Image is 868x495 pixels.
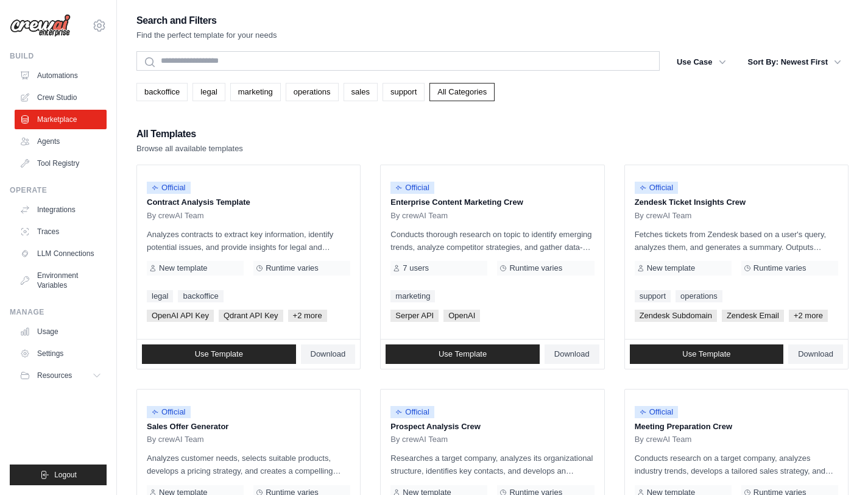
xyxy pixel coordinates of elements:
span: New template [647,263,695,273]
p: Sales Offer Generator [147,421,350,433]
span: Official [390,182,434,194]
a: Download [301,344,356,364]
a: operations [676,290,722,302]
span: Use Template [682,349,730,359]
a: Environment Variables [15,266,107,295]
button: Logout [10,465,107,485]
img: Logo [10,14,71,37]
span: 7 users [403,263,429,273]
a: operations [286,83,339,101]
span: By crewAI Team [390,211,448,221]
a: Download [545,344,599,364]
p: Enterprise Content Marketing Crew [390,196,594,208]
span: Official [390,406,434,418]
p: Prospect Analysis Crew [390,421,594,433]
span: +2 more [789,310,828,322]
div: Build [10,51,107,61]
a: Tool Registry [15,154,107,173]
p: Analyzes customer needs, selects suitable products, develops a pricing strategy, and creates a co... [147,452,350,477]
span: By crewAI Team [390,435,448,444]
a: marketing [230,83,281,101]
a: support [635,290,671,302]
a: support [383,83,425,101]
span: Runtime varies [753,263,806,273]
a: Crew Studio [15,88,107,107]
h2: Search and Filters [136,12,277,29]
p: Meeting Preparation Crew [635,421,838,433]
span: Zendesk Email [722,310,784,322]
button: Resources [15,366,107,385]
span: By crewAI Team [635,211,692,221]
span: Zendesk Subdomain [635,310,717,322]
p: Conducts research on a target company, analyzes industry trends, develops a tailored sales strate... [635,452,838,477]
span: Logout [54,470,77,480]
a: Usage [15,322,107,341]
span: Runtime varies [509,263,562,273]
span: +2 more [288,310,327,322]
p: Contract Analysis Template [147,196,350,208]
a: Download [788,344,843,364]
h2: All Templates [136,126,243,143]
span: Download [311,349,346,359]
a: LLM Connections [15,244,107,263]
a: Use Template [142,344,296,364]
a: backoffice [136,83,188,101]
a: Agents [15,132,107,151]
a: Traces [15,222,107,241]
a: Use Template [630,344,784,364]
span: By crewAI Team [147,435,204,444]
span: OpenAI [443,310,480,322]
span: Official [147,182,191,194]
a: legal [147,290,173,302]
button: Sort By: Newest First [741,51,849,73]
a: Use Template [386,344,540,364]
div: Manage [10,307,107,317]
p: Researches a target company, analyzes its organizational structure, identifies key contacts, and ... [390,452,594,477]
p: Zendesk Ticket Insights Crew [635,196,838,208]
span: Use Template [195,349,243,359]
span: By crewAI Team [635,435,692,444]
span: New template [159,263,207,273]
span: Qdrant API Key [219,310,283,322]
a: All Categories [429,83,495,101]
p: Fetches tickets from Zendesk based on a user's query, analyzes them, and generates a summary. Out... [635,228,838,254]
button: Use Case [669,51,733,73]
span: Download [554,349,590,359]
span: Official [147,406,191,418]
a: backoffice [178,290,223,302]
p: Analyzes contracts to extract key information, identify potential issues, and provide insights fo... [147,228,350,254]
span: Serper API [390,310,439,322]
div: Operate [10,185,107,195]
p: Find the perfect template for your needs [136,29,277,41]
span: OpenAI API Key [147,310,214,322]
a: Automations [15,66,107,85]
a: Marketplace [15,110,107,129]
span: By crewAI Team [147,211,204,221]
p: Conducts thorough research on topic to identify emerging trends, analyze competitor strategies, a... [390,228,594,254]
a: Integrations [15,200,107,219]
span: Resources [37,371,72,380]
a: sales [344,83,378,101]
a: marketing [390,290,435,302]
a: legal [192,83,225,101]
span: Official [635,182,679,194]
span: Download [798,349,833,359]
p: Browse all available templates [136,143,243,155]
span: Official [635,406,679,418]
a: Settings [15,344,107,363]
span: Runtime varies [266,263,319,273]
span: Use Template [439,349,487,359]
